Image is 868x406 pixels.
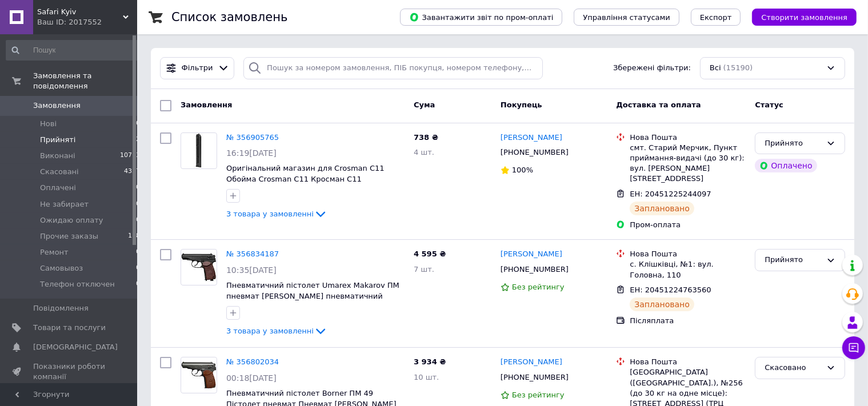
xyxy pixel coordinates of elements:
span: 4357 [124,167,140,177]
span: Телефон отключен [40,279,115,290]
div: Скасовано [765,362,822,374]
span: Покупець [501,101,542,109]
input: Пошук за номером замовлення, ПІБ покупця, номером телефону, Email, номером накладної [243,57,543,79]
span: 4 595 ₴ [414,250,446,258]
span: 100% [512,166,533,174]
span: Без рейтингу [512,391,565,399]
span: Замовлення та повідомлення [33,71,137,91]
a: Фото товару [181,249,217,286]
span: 00:18[DATE] [226,373,277,383]
span: 0 [136,183,140,193]
a: [PERSON_NAME] [501,132,562,143]
span: Показники роботи компанії [33,361,106,382]
button: Управління статусами [574,9,679,26]
span: ЕН: 20451224763560 [630,286,711,294]
span: 0 [136,279,140,290]
button: Створити замовлення [752,9,857,26]
button: Завантажити звіт по пром-оплаті [400,9,562,26]
span: Управління статусами [583,13,670,22]
span: 7 шт. [414,265,434,274]
span: Без рейтингу [512,283,565,291]
span: Замовлення [33,101,81,111]
a: Пневматичний пістолет Umarex Makarov ПМ пневмат [PERSON_NAME] пневматичний [PERSON_NAME] Пістолет... [226,281,399,321]
a: Фото товару [181,357,217,393]
span: Доставка та оплата [616,101,701,109]
span: Ремонт [40,247,69,258]
span: Фільтри [182,63,213,74]
a: Фото товару [181,132,217,169]
span: 0 [136,247,140,258]
img: Фото товару [194,133,204,168]
span: Прийняті [40,135,75,145]
div: Заплановано [630,202,694,215]
div: Пром-оплата [630,220,746,230]
span: Статус [755,101,783,109]
span: 738 ₴ [414,133,438,142]
div: Ваш ID: 2017552 [37,17,137,27]
a: [PERSON_NAME] [501,357,562,368]
img: Фото товару [181,361,217,389]
div: Нова Пошта [630,357,746,367]
span: 0 [136,199,140,210]
span: 3 товара у замовленні [226,210,314,218]
span: Завантажити звіт по пром-оплаті [409,12,553,22]
span: Скасовані [40,167,79,177]
span: Ожидаю оплату [40,215,103,226]
span: 10 шт. [414,373,439,381]
span: (15190) [723,63,753,72]
span: Safari Kyiv [37,7,123,17]
div: Післяплата [630,316,746,326]
span: 0 [136,263,140,274]
span: Не забирает [40,199,89,210]
span: Експорт [700,13,732,22]
button: Експорт [691,9,741,26]
span: Прочие заказы [40,231,98,242]
a: № 356802034 [226,357,279,366]
span: 10713 [120,151,140,161]
span: [DEMOGRAPHIC_DATA] [33,342,118,352]
span: 0 [136,119,140,129]
div: Заплановано [630,298,694,311]
span: 4 шт. [414,148,434,156]
span: 3 товара у замовленні [226,327,314,335]
span: Замовлення [181,101,232,109]
span: [PHONE_NUMBER] [501,265,569,274]
a: Створити замовлення [741,13,857,21]
a: № 356834187 [226,250,279,258]
div: Нова Пошта [630,132,746,143]
div: Нова Пошта [630,249,746,259]
span: Виконані [40,151,75,161]
span: Самовывоз [40,263,83,274]
div: Оплачено [755,159,817,172]
a: 3 товара у замовленні [226,210,327,218]
span: Повідомлення [33,303,89,313]
span: [PHONE_NUMBER] [501,373,569,381]
span: Оплачені [40,183,76,193]
span: 16:19[DATE] [226,148,277,158]
a: [PERSON_NAME] [501,249,562,260]
span: ЕН: 20451225244097 [630,190,711,198]
a: № 356905765 [226,133,279,142]
div: с. Клішківці, №1: вул. Головна, 110 [630,259,746,280]
span: Створити замовлення [761,13,847,22]
input: Пошук [6,40,141,61]
div: Прийнято [765,254,822,266]
span: Нові [40,119,57,129]
div: смт. Старий Мерчик, Пункт приймання-видачі (до 30 кг): вул. [PERSON_NAME][STREET_ADDRESS] [630,143,746,184]
span: 3 934 ₴ [414,357,446,366]
h1: Список замовлень [171,10,287,24]
button: Чат з покупцем [842,336,865,359]
span: Збережені фільтри: [613,63,691,74]
span: Товари та послуги [33,323,106,333]
a: 3 товара у замовленні [226,327,327,335]
span: [PHONE_NUMBER] [501,148,569,156]
span: Всі [710,63,721,74]
img: Фото товару [181,253,217,282]
div: Прийнято [765,138,822,150]
span: 0 [136,215,140,226]
a: Оригінальний магазин для Crosman C11 Обойма Crosman C11 Кросман С11 [226,164,385,183]
span: 118 [128,231,140,242]
span: 2 [136,135,140,145]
